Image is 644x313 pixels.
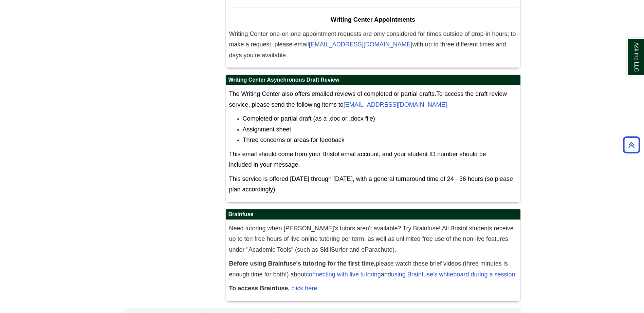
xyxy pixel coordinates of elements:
[229,285,319,292] span: .
[229,151,486,168] span: This email should come from your Bristol email account, and your student ID number should be incl...
[243,115,375,122] span: Completed or partial draft (as a .doc or .docx file)
[226,75,520,85] h2: Writing Center Asynchronous Draft Review
[229,41,506,59] span: with up to three different times and days you're available.
[309,42,412,47] a: [EMAIL_ADDRESS][DOMAIN_NAME]
[243,126,291,133] span: Assignment sheet
[229,260,376,267] strong: Before using Brainfuse's tutoring for the first time,
[306,271,381,278] a: connecting with live tutoring
[229,90,437,97] span: The Writing Center also offers emailed reviews of completed or partial drafts.
[331,16,415,23] span: Writing Center Appointments
[229,90,507,108] span: To access the draft review service, please send the following items to
[391,271,515,278] a: using Brainfuse's whiteboard during a session
[229,30,516,48] span: Writing Center one-on-one appointment requests are only considered for times outside of drop-in h...
[229,175,513,193] span: This service is offered [DATE] through [DATE], with a general turnaround time of 24 - 36 hours (s...
[621,140,642,149] a: Back to Top
[229,285,290,292] strong: To access Brainfuse,
[243,137,345,143] span: Three concerns or areas for feedback
[229,260,517,278] span: please watch these brief videos (three minutes is enough time for both!) about and .
[309,41,412,48] span: [EMAIL_ADDRESS][DOMAIN_NAME]
[229,225,514,253] span: Need tutoring when [PERSON_NAME]'s tutors aren't available? Try Brainfuse! All Bristol students r...
[344,101,447,108] a: [EMAIL_ADDRESS][DOMAIN_NAME]
[291,285,317,292] a: click here
[226,209,520,220] h2: Brainfuse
